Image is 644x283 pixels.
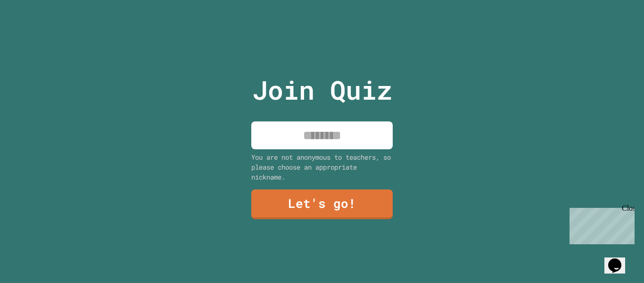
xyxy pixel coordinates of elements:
div: Chat with us now!Close [4,4,65,60]
iframe: chat widget [566,204,635,244]
p: Join Quiz [252,70,392,110]
a: Let's go! [251,189,393,219]
div: You are not anonymous to teachers, so please choose an appropriate nickname. [251,152,393,182]
iframe: chat widget [604,245,635,274]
